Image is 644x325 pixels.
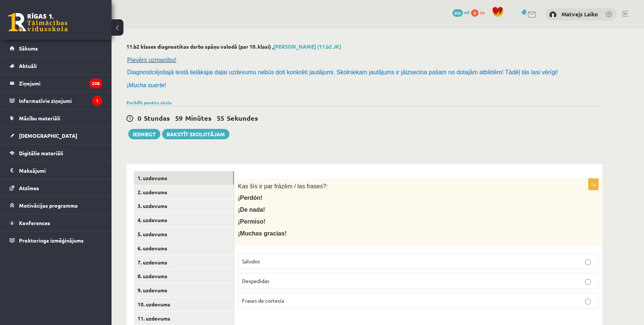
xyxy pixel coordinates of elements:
a: Parādīt punktu skalu [126,100,172,105]
span: Sekundes [227,114,258,122]
a: 1. uzdevums [134,171,234,185]
a: 4. uzdevums [134,213,234,227]
input: Frases de cortesía [585,299,591,305]
a: Matvejs Laiko [561,10,598,18]
i: 1 [92,96,102,106]
a: Motivācijas programma [10,197,102,214]
span: Kas šīs ir par frāzēm / las frases?: [238,183,328,189]
span: Motivācijas programma [19,202,78,209]
a: 5. uzdevums [134,227,234,241]
i: Mucha suerte [128,82,164,88]
span: ¡Perdón! [238,195,263,201]
button: Iesniegt [128,129,160,139]
span: ¡Muchas gracias! [238,230,287,237]
a: Sākums [10,40,102,57]
span: ¡De nada! [238,207,265,213]
img: Matvejs Laiko [549,11,557,19]
a: Mācību materiāli [10,110,102,127]
a: Informatīvie ziņojumi1 [10,92,102,109]
span: ¡Permiso! [238,218,265,225]
a: 7. uzdevums [134,256,234,269]
span: Sākums [19,45,38,52]
p: 1p [588,178,599,190]
a: Ziņojumi208 [10,75,102,92]
input: Despedidas [585,279,591,285]
span: 0 [471,9,479,17]
a: Maksājumi [10,162,102,179]
span: Konferences [19,220,50,226]
a: [PERSON_NAME] (11.b2 JK) [273,43,341,50]
a: 9. uzdevums [134,283,234,297]
span: 0 [138,114,141,122]
a: [DEMOGRAPHIC_DATA] [10,127,102,144]
a: 3. uzdevums [134,199,234,213]
a: 935 mP [453,9,470,15]
a: Aktuāli [10,57,102,74]
span: Frases de cortesía [242,297,284,304]
a: Proktoringa izmēģinājums [10,232,102,249]
a: Atzīmes [10,179,102,196]
span: Pievērs uzmanību! [127,57,177,63]
a: 0 xp [471,9,488,15]
legend: Informatīvie ziņojumi [19,92,102,109]
span: Aktuāli [19,62,37,69]
span: Diagnosticējošajā testā lielākajai daļai uzdevumu nebūs doti konkrēti jautājumi. Skolniekam jautā... [127,69,558,75]
a: 6. uzdevums [134,241,234,255]
a: 2. uzdevums [134,185,234,199]
span: 59 [175,114,183,122]
i: 208 [89,78,102,88]
a: Konferences [10,214,102,231]
a: 10. uzdevums [134,298,234,311]
legend: Ziņojumi [19,75,102,92]
span: Atzīmes [19,185,39,191]
span: 55 [217,114,224,122]
a: Rakstīt skolotājam [162,129,229,139]
span: Despedidas [242,277,269,284]
legend: Maksājumi [19,162,102,179]
a: Digitālie materiāli [10,144,102,162]
span: Saludos [242,258,260,264]
span: Proktoringa izmēģinājums [19,237,84,244]
a: 8. uzdevums [134,269,234,283]
span: Mācību materiāli [19,115,60,121]
span: 935 [453,9,463,17]
span: Minūtes [185,114,212,122]
span: [DEMOGRAPHIC_DATA] [19,132,77,139]
span: Digitālie materiāli [19,150,63,156]
h2: 11.b2 klases diagnostikas darbs spāņu valodā (par 10. klasi) , [126,43,602,50]
a: Rīgas 1. Tālmācības vidusskola [8,13,68,32]
input: Saludos [585,259,591,265]
span: ¡ ! [126,82,166,88]
span: xp [480,9,484,15]
span: mP [464,9,470,15]
span: Stundas [144,114,170,122]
